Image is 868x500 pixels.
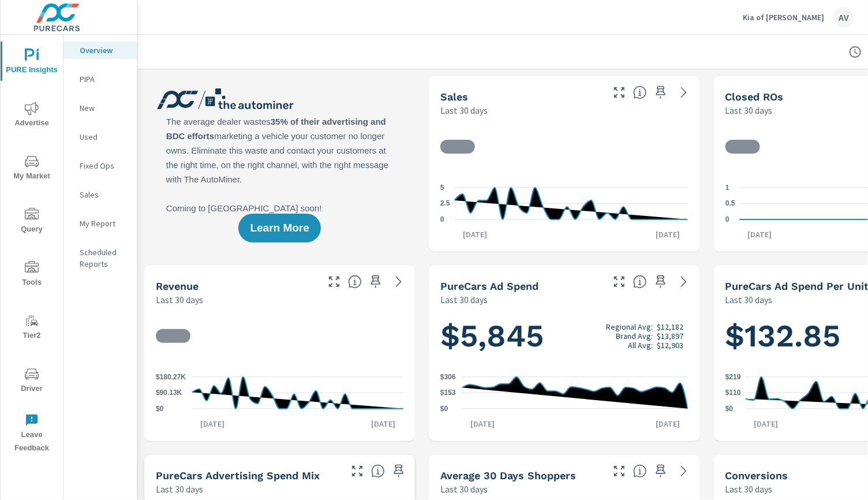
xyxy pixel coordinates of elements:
[440,482,488,496] p: Last 30 days
[610,273,628,291] button: Make Fullscreen
[440,91,468,103] h5: Sales
[440,405,448,413] text: $0
[63,128,137,145] div: Used
[725,373,741,381] text: $219
[675,83,693,102] a: See more details in report
[390,273,408,291] a: See more details in report
[4,367,59,395] span: Driver
[833,7,854,28] div: AV
[63,157,137,174] div: Fixed Ops
[348,462,366,480] button: Make Fullscreen
[63,244,137,273] div: Scheduled Reports
[725,389,741,397] text: $110
[156,469,320,482] h5: PureCars Advertising Spend Mix
[80,73,128,85] p: PIPA
[725,293,773,307] p: Last 30 days
[610,462,628,480] button: Make Fullscreen
[4,261,59,289] span: Tools
[63,215,137,232] div: My Report
[63,186,137,203] div: Sales
[80,44,128,56] p: Overview
[390,462,408,480] span: Save this to your personalized report
[80,102,128,114] p: New
[675,273,693,291] a: See more details in report
[440,293,488,307] p: Last 30 days
[192,418,233,430] p: [DATE]
[657,331,684,341] p: $13,897
[250,223,309,233] span: Learn More
[238,214,320,242] button: Learn More
[1,35,63,460] div: nav menu
[648,229,689,240] p: [DATE]
[725,482,773,496] p: Last 30 days
[440,280,538,292] h5: PureCars Ad Spend
[440,103,488,117] p: Last 30 days
[80,189,128,200] p: Sales
[606,322,653,331] p: Regional Avg:
[440,215,444,223] text: 0
[80,218,128,229] p: My Report
[440,469,576,482] h5: Average 30 Days Shoppers
[743,12,824,23] p: Kia of [PERSON_NAME]
[440,184,444,192] text: 5
[363,418,403,430] p: [DATE]
[4,413,59,455] span: Leave Feedback
[628,341,653,350] p: All Avg:
[371,464,385,478] span: This table looks at how you compare to the amount of budget you spend per channel as opposed to y...
[156,482,203,496] p: Last 30 days
[440,316,688,356] h1: $5,845
[80,247,128,270] p: Scheduled Reports
[63,42,137,59] div: Overview
[725,103,773,117] p: Last 30 days
[4,155,59,183] span: My Market
[156,280,199,292] h5: Revenue
[440,389,456,397] text: $153
[4,48,59,77] span: PURE Insights
[440,200,450,208] text: 2.5
[462,418,503,430] p: [DATE]
[725,184,729,192] text: 1
[366,273,385,291] span: Save this to your personalized report
[80,160,128,171] p: Fixed Ops
[325,273,343,291] button: Make Fullscreen
[725,91,784,103] h5: Closed ROs
[156,373,186,381] text: $180.27K
[440,373,456,381] text: $306
[652,83,670,102] span: Save this to your personalized report
[657,341,684,350] p: $12,903
[80,131,128,143] p: Used
[633,85,647,99] span: Number of vehicles sold by the dealership over the selected date range. [Source: This data is sou...
[4,314,59,342] span: Tier2
[746,418,786,430] p: [DATE]
[652,462,670,480] span: Save this to your personalized report
[633,275,647,289] span: Total cost of media for all PureCars channels for the selected dealership group over the selected...
[652,273,670,291] span: Save this to your personalized report
[4,208,59,236] span: Query
[725,469,788,482] h5: Conversions
[725,405,734,413] text: $0
[657,322,684,331] p: $12,182
[725,200,735,208] text: 0.5
[610,83,628,102] button: Make Fullscreen
[739,229,780,240] p: [DATE]
[616,331,653,341] p: Brand Avg:
[156,389,182,397] text: $90.13K
[648,418,689,430] p: [DATE]
[348,275,362,289] span: Total sales revenue over the selected date range. [Source: This data is sourced from the dealer’s...
[455,229,495,240] p: [DATE]
[156,293,203,307] p: Last 30 days
[725,215,729,223] text: 0
[63,99,137,117] div: New
[4,102,59,130] span: Advertise
[156,405,164,413] text: $0
[63,70,137,88] div: PIPA
[675,462,693,480] a: See more details in report
[633,464,647,478] span: A rolling 30 day total of daily Shoppers on the dealership website, averaged over the selected da...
